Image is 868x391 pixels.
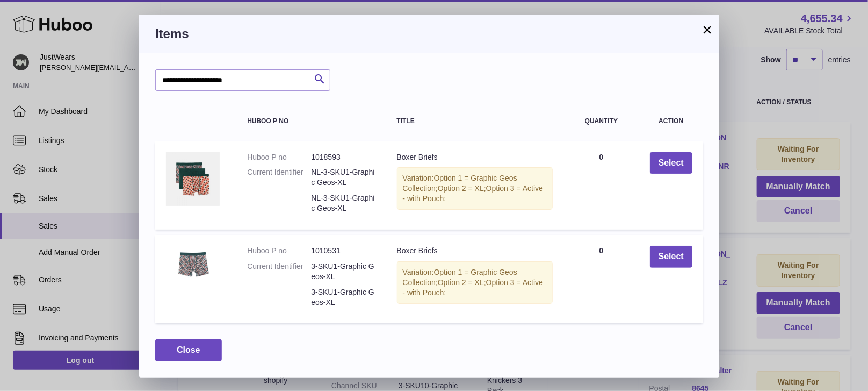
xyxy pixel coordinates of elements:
span: Option 3 = Active - with Pouch; [403,278,544,297]
img: Boxer Briefs [166,246,220,282]
button: Close [155,339,222,361]
div: Boxer Briefs [397,246,553,256]
div: Variation: [397,167,553,210]
dd: NL-3-SKU1-Graphic Geos-XL [311,193,375,214]
th: Quantity [563,107,639,136]
span: Close [177,345,200,354]
dd: 3-SKU1-Graphic Geos-XL [311,287,375,308]
td: 0 [563,235,639,323]
button: × [701,23,714,36]
th: Title [386,107,564,136]
dt: Huboo P no [247,246,311,256]
dd: NL-3-SKU1-Graphic Geos-XL [311,167,375,188]
span: Option 2 = XL; [438,184,486,193]
img: Boxer Briefs [166,152,220,206]
button: Select [650,152,692,174]
dd: 1010531 [311,246,375,256]
div: Variation: [397,261,553,304]
th: Action [639,107,703,136]
dt: Huboo P no [247,152,311,162]
dd: 3-SKU1-Graphic Geos-XL [311,261,375,282]
span: Option 1 = Graphic Geos Collection; [403,174,517,193]
dt: Current Identifier [247,167,311,188]
dt: Current Identifier [247,261,311,282]
span: Option 1 = Graphic Geos Collection; [403,268,517,287]
dd: 1018593 [311,152,375,162]
h3: Items [155,25,703,42]
span: Option 2 = XL; [438,278,486,287]
div: Boxer Briefs [397,152,553,162]
th: Huboo P no [236,107,386,136]
td: 0 [563,141,639,230]
button: Select [650,246,692,268]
